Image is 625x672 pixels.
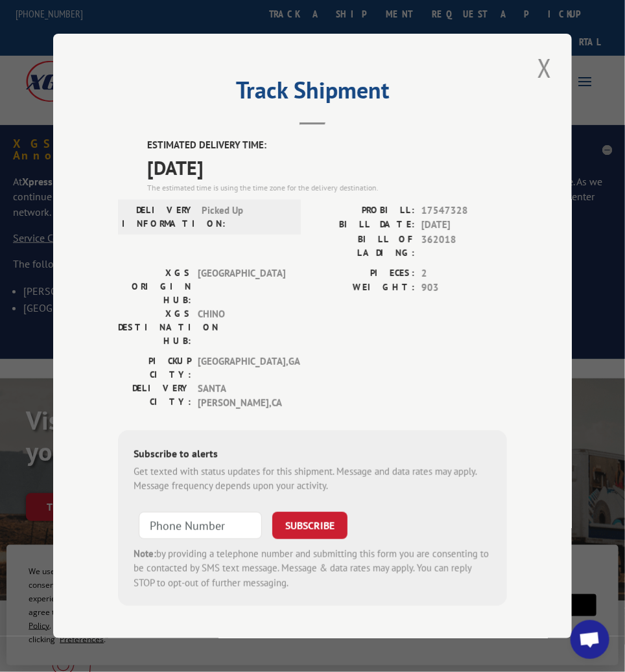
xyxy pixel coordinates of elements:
[134,546,491,590] div: by providing a telephone number and submitting this form you are consenting to be contacted by SM...
[312,203,415,218] label: PROBILL:
[118,354,191,381] label: PICKUP CITY:
[312,266,415,281] label: PIECES:
[421,266,507,281] span: 2
[147,152,507,181] span: [DATE]
[198,266,285,307] span: [GEOGRAPHIC_DATA]
[118,266,191,307] label: XGS ORIGIN HUB:
[118,381,191,410] label: DELIVERY CITY:
[198,354,285,381] span: [GEOGRAPHIC_DATA] , GA
[118,307,191,347] label: XGS DESTINATION HUB:
[198,307,285,347] span: CHINO
[312,232,415,259] label: BILL OF LADING:
[421,203,507,218] span: 17547328
[421,232,507,259] span: 362018
[534,50,556,86] button: Close modal
[147,181,507,193] div: The estimated time is using the time zone for the delivery destination.
[122,203,195,230] label: DELIVERY INFORMATION:
[312,281,415,295] label: WEIGHT:
[139,511,262,539] input: Phone Number
[134,445,491,464] div: Subscribe to alerts
[147,138,507,153] label: ESTIMATED DELIVERY TIME:
[198,381,285,410] span: SANTA [PERSON_NAME] , CA
[118,81,507,106] h2: Track Shipment
[312,218,415,233] label: BILL DATE:
[202,203,289,230] span: Picked Up
[272,511,348,539] button: SUBSCRIBE
[421,218,507,233] span: [DATE]
[571,620,609,659] a: Open chat
[134,464,491,493] div: Get texted with status updates for this shipment. Message and data rates may apply. Message frequ...
[421,281,507,295] span: 903
[134,547,156,559] strong: Note:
